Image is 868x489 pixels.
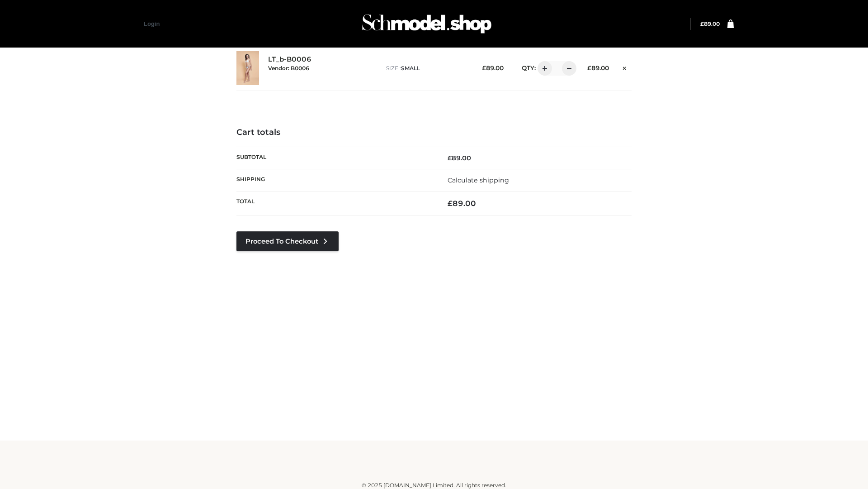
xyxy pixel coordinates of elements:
span: £ [448,199,453,208]
bdi: 89.00 [587,64,609,72]
bdi: 89.00 [448,199,476,208]
span: SMALL [401,65,420,72]
div: LT_b-B0006 [268,55,377,81]
a: Remove this item [618,61,632,73]
a: Proceed to Checkout [236,231,339,251]
div: QTY: [513,61,573,76]
a: £89.00 [700,20,720,27]
bdi: 89.00 [482,64,504,72]
span: £ [700,20,704,27]
bdi: 89.00 [700,20,720,27]
span: £ [448,154,452,162]
th: Subtotal [236,147,434,169]
small: Vendor: B0006 [268,65,309,72]
p: size : [386,64,468,72]
bdi: 89.00 [448,154,471,162]
span: £ [482,64,486,72]
img: Schmodel Admin 964 [359,6,495,42]
h4: Cart totals [236,128,632,138]
th: Shipping [236,169,434,191]
span: £ [587,64,591,72]
a: Login [144,20,160,27]
a: Calculate shipping [448,176,509,184]
th: Total [236,192,434,216]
